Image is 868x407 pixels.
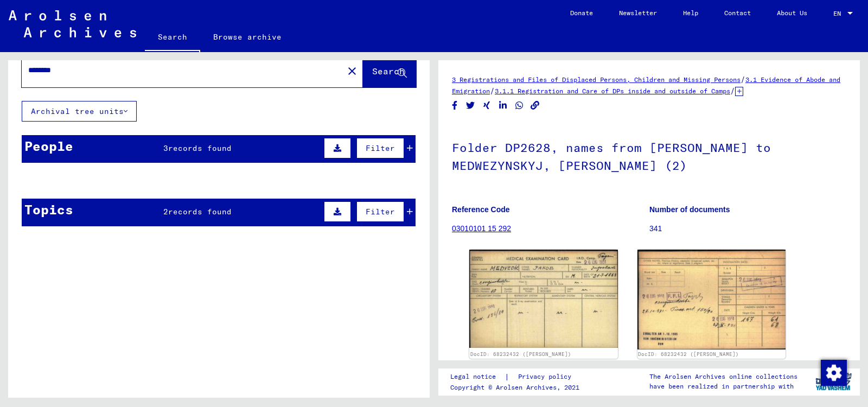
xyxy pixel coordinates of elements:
a: 3.1.1 Registration and Care of DPs inside and outside of Camps [495,87,730,95]
a: 03010101 15 292 [452,224,511,233]
span: EN [833,10,845,17]
button: Filter [356,201,404,222]
mat-icon: close [346,65,359,78]
a: Legal notice [450,371,505,383]
img: Change consent [821,360,847,386]
b: Number of documents [649,205,730,214]
div: People [24,136,73,156]
span: Filter [366,143,395,153]
button: Archival tree units [22,101,137,122]
a: DocID: 68232432 ([PERSON_NAME]) [470,351,571,357]
p: The Arolsen Archives online collections [649,372,797,381]
div: | [450,371,584,383]
span: records found [168,143,232,153]
p: have been realized in partnership with [649,381,797,391]
a: 3 Registrations and Files of Displaced Persons, Children and Missing Persons [452,75,741,84]
span: / [730,86,735,96]
p: Copyright © Arolsen Archives, 2021 [450,383,584,392]
button: Search [363,54,416,87]
button: Share on LinkedIn [497,99,509,112]
span: 3 [163,143,168,153]
button: Filter [356,138,404,158]
p: 341 [649,223,846,234]
img: 001.jpg [469,250,618,348]
img: yv_logo.png [813,368,854,395]
b: Reference Code [452,205,510,214]
span: / [741,74,745,84]
span: Filter [366,207,395,217]
button: Share on Xing [481,99,493,112]
a: Browse archive [200,24,295,50]
img: Arolsen_neg.svg [9,10,136,37]
button: Copy link [529,99,541,112]
button: Share on WhatsApp [514,99,525,112]
span: / [490,86,495,96]
button: Share on Twitter [465,99,476,112]
span: Search [372,66,405,77]
a: Privacy policy [509,371,584,383]
a: DocID: 68232432 ([PERSON_NAME]) [638,351,739,357]
h1: Folder DP2628, names from [PERSON_NAME] to MEDWEZYNSKYJ, [PERSON_NAME] (2) [452,123,846,188]
button: Clear [341,60,363,81]
a: Search [145,24,200,52]
img: 002.jpg [637,250,786,349]
button: Share on Facebook [449,99,461,112]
